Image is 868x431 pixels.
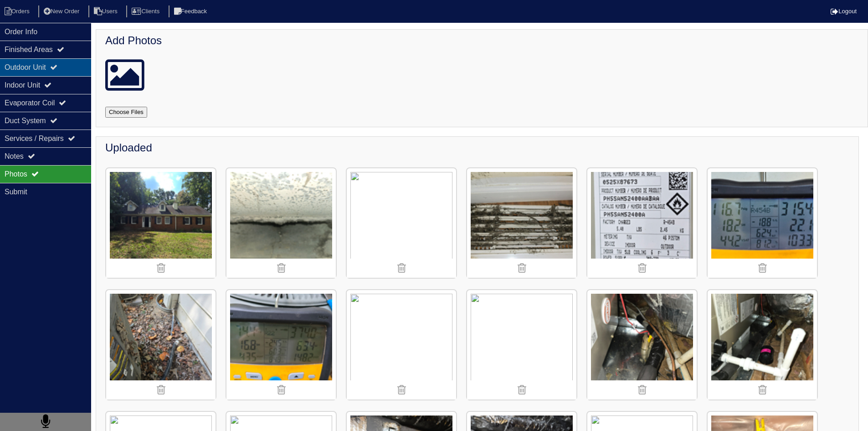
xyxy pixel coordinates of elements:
a: Clients [126,8,167,15]
img: wd9vehf2z2uc336y09r8y7j5smus [587,168,697,278]
li: New Order [38,5,87,18]
img: dcpoqshhe386549yme0ry4m5ej9m [467,290,576,400]
a: New Order [38,8,87,15]
li: Feedback [169,5,214,18]
img: r1y72nby9c1hkkcx6wjjmxwe4chs [106,290,216,400]
img: ibdbt896nizlcph3y12lrtc4pub4 [226,168,336,278]
img: 586e24gd8h401ubu0k1ctbva17t2 [347,290,456,400]
img: uhn6lgf19bcp4mu6xpfya6v288gs [106,168,216,278]
img: 82d7mbsgnu4qfyl2x8duynewq2ms [347,168,456,278]
img: s5xqqbim8vuvhgskhi1hhfyg9ldc [467,168,576,278]
a: Logout [831,8,857,15]
h4: Uploaded [105,141,854,155]
img: 8d8176u11yfqr6kvngsjmo23wz79 [708,168,817,278]
img: tkyvw2dbg46fflf93dmrhvl49vs5 [226,290,336,400]
li: Clients [126,5,167,18]
h4: Add Photos [105,34,863,47]
img: xrucypw9ezswz2pur5ej4x8zyrme [587,290,697,400]
li: Users [88,5,125,18]
a: Users [88,8,125,15]
img: jzf0c7gvwxlb6dlsldonwtenlb3d [708,290,817,400]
